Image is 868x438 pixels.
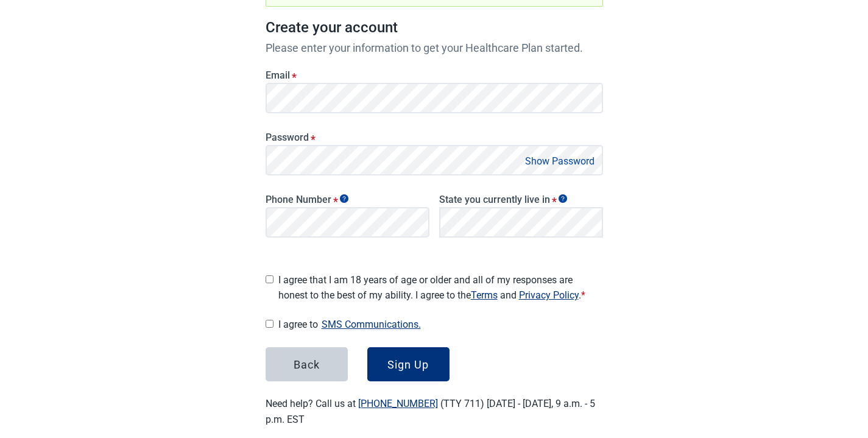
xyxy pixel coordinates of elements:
[266,69,603,81] label: Email
[278,272,603,303] span: I agree that I am 18 years of age or older and all of my responses are honest to the best of my a...
[519,289,579,301] a: Read our Privacy Policy
[278,316,603,333] span: I agree to
[266,40,603,56] p: Please enter your information to get your Healthcare Plan started.
[387,358,429,370] div: Sign Up
[521,153,598,169] button: Show Password
[266,132,603,143] label: Password
[340,194,348,203] span: Show tooltip
[266,347,348,381] button: Back
[266,194,429,205] label: Phone Number
[471,289,498,301] a: Read our Terms of Service
[367,347,450,381] button: Sign Up
[266,16,603,40] h1: Create your account
[559,194,567,203] span: Show tooltip
[358,398,438,409] a: [PHONE_NUMBER]
[439,194,603,205] label: State you currently live in
[294,358,320,370] div: Back
[266,398,595,425] label: Need help? Call us at (TTY 711) [DATE] - [DATE], 9 a.m. - 5 p.m. EST
[318,316,425,333] button: Show SMS communications details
